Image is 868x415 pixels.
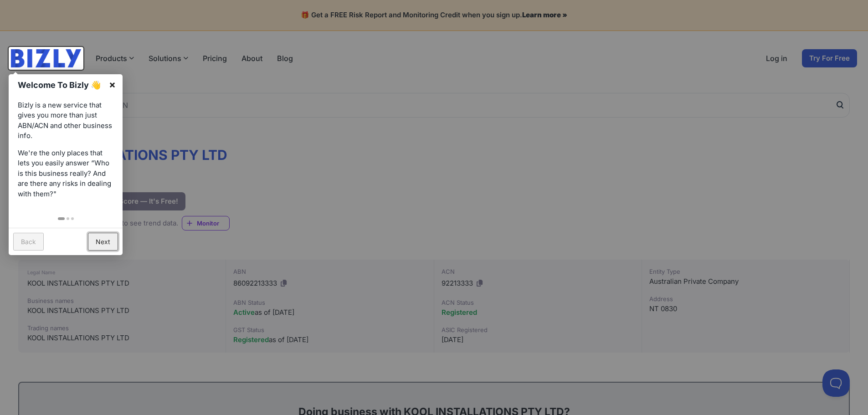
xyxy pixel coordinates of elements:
[102,74,123,95] a: ×
[18,79,104,91] h1: Welcome To Bizly 👋
[18,148,113,200] p: We're the only places that lets you easily answer “Who is this business really? And are there any...
[88,233,118,251] a: Next
[18,100,113,141] p: Bizly is a new service that gives you more than just ABN/ACN and other business info.
[13,233,44,251] a: Back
